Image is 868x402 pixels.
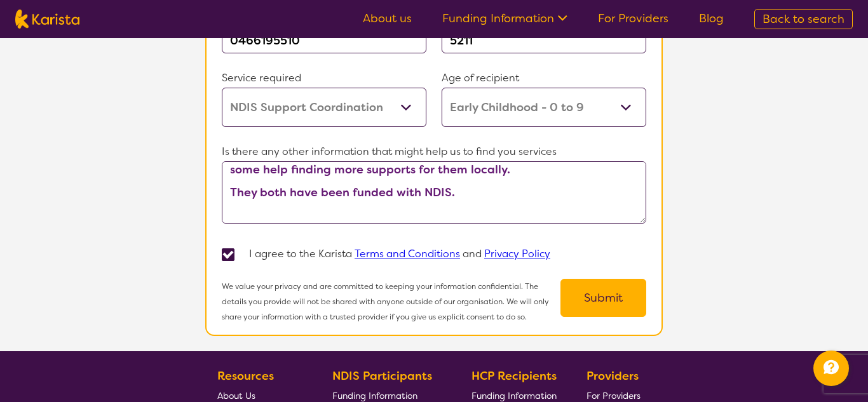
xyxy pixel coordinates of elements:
[332,368,432,384] b: NDIS Participants
[699,11,724,26] a: Blog
[471,368,557,384] b: HCP Recipients
[332,390,417,401] span: Funding Information
[560,279,646,317] button: Submit
[484,247,550,260] a: Privacy Policy
[471,390,557,401] span: Funding Information
[363,11,412,26] a: About us
[222,279,560,325] p: We value your privacy and are committed to keeping your information confidential. The details you...
[598,11,668,26] a: For Providers
[442,11,567,26] a: Funding Information
[249,245,550,264] p: I agree to the Karista and
[763,11,844,27] span: Back to search
[217,390,255,401] span: About Us
[355,247,460,260] a: Terms and Conditions
[587,390,641,401] span: For Providers
[222,142,646,161] p: Is there any other information that might help us to find you services
[217,368,274,384] b: Resources
[15,10,79,29] img: Karista logo
[754,9,853,29] a: Back to search
[442,69,646,88] p: Age of recipient
[222,69,426,88] p: Service required
[587,368,639,384] b: Providers
[813,351,849,386] button: Channel Menu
